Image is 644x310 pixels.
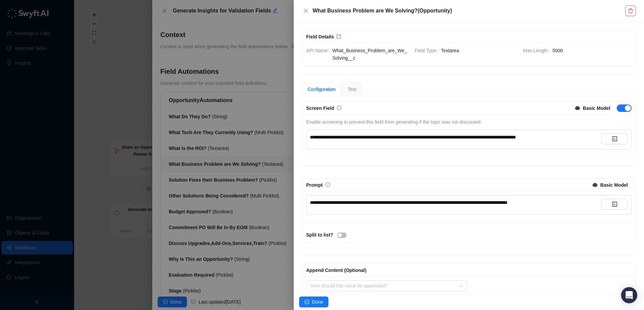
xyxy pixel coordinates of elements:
[306,119,482,125] span: Enable screening to prevent this field from generating if the topic was not discussed.
[336,34,341,39] span: export
[303,8,309,13] span: close
[325,182,330,187] span: info-circle
[337,105,342,111] a: info-circle
[306,267,632,274] div: Append Content (Optional)
[583,105,610,111] strong: Basic Model
[302,7,310,15] button: Close
[612,201,617,207] span: code
[313,7,625,15] h5: What Business Problem are We Solving? ( Opportunity )
[600,182,628,188] strong: Basic Model
[332,47,409,62] span: What_Business_Problem_are_We_Solving__c
[612,136,617,142] span: code
[628,8,633,13] span: delete
[306,182,323,188] span: Prompt
[304,300,309,304] span: check-circle
[348,87,356,92] span: Test
[306,33,334,40] div: Field Details
[306,105,334,111] span: Screen Field
[308,86,335,93] div: Configuration
[299,297,328,307] button: Done
[306,47,332,62] span: API Name
[325,182,330,188] a: info-circle
[552,47,632,54] span: 5000
[337,105,342,110] span: info-circle
[441,47,518,54] span: Textarea
[523,47,552,54] span: Max Length
[621,287,637,303] div: Open Intercom Messenger
[415,47,441,54] span: Field Type
[312,298,323,306] span: Done
[306,232,333,238] strong: Split to list?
